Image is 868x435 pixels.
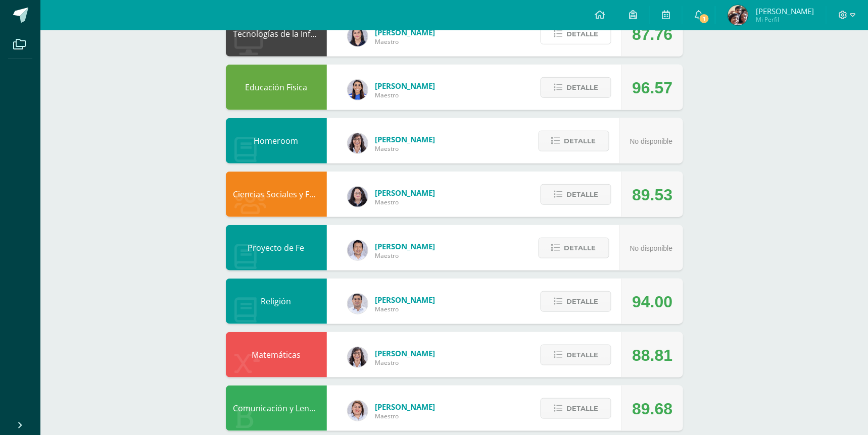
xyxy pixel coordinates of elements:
div: Tecnologías de la Información y Comunicación: Computación [226,11,327,57]
span: Detalle [566,78,598,97]
span: Maestro [375,305,436,313]
button: Detalle [541,398,611,419]
span: [PERSON_NAME] [375,402,436,412]
span: Maestro [375,251,436,260]
span: [PERSON_NAME] [375,348,436,358]
span: [PERSON_NAME] [375,27,436,37]
div: Ciencias Sociales y Formación Ciudadana [226,172,327,217]
span: [PERSON_NAME] [756,6,814,16]
span: [PERSON_NAME] [375,241,436,251]
span: Maestro [375,91,436,99]
span: [PERSON_NAME] [375,81,436,91]
span: Detalle [566,399,598,418]
span: Maestro [375,358,436,367]
div: Religión [226,279,327,324]
div: 89.68 [632,386,672,431]
span: [PERSON_NAME] [375,134,436,144]
span: [PERSON_NAME] [375,188,436,198]
span: Maestro [375,37,436,46]
button: Detalle [541,24,611,44]
span: No disponible [630,137,673,145]
div: Homeroom [226,118,327,164]
img: f270ddb0ea09d79bf84e45c6680ec463.png [348,187,368,207]
div: 94.00 [632,279,672,324]
div: 96.57 [632,65,672,111]
div: Matemáticas [226,332,327,377]
div: 88.81 [632,333,672,378]
span: Maestro [375,144,436,153]
span: Detalle [566,185,598,204]
img: 11d0a4ab3c631824f792e502224ffe6b.png [348,347,368,367]
span: Detalle [566,25,598,43]
img: 11d0a4ab3c631824f792e502224ffe6b.png [348,133,368,153]
span: 1 [699,13,710,24]
img: 2888544038d106339d2fbd494f6dd41f.png [728,5,748,25]
button: Detalle [539,238,609,258]
img: 4582bc727a9698f22778fe954f29208c.png [348,240,368,260]
span: Maestro [375,412,436,420]
div: Proyecto de Fe [226,225,327,270]
div: Educación Física [226,65,327,110]
button: Detalle [541,77,611,98]
div: Comunicación y Lenguaje Idioma Español [226,386,327,431]
span: Detalle [566,346,598,364]
button: Detalle [539,131,609,151]
button: Detalle [541,184,611,205]
span: [PERSON_NAME] [375,295,436,305]
button: Detalle [541,345,611,365]
span: Detalle [564,239,596,257]
img: dbcf09110664cdb6f63fe058abfafc14.png [348,26,368,46]
span: Detalle [564,132,596,150]
span: Detalle [566,292,598,311]
span: No disponible [630,244,673,252]
button: Detalle [541,291,611,312]
div: 89.53 [632,172,672,217]
img: 0eea5a6ff783132be5fd5ba128356f6f.png [348,80,368,100]
img: 15aaa72b904403ebb7ec886ca542c491.png [348,294,368,314]
span: Maestro [375,198,436,206]
img: a4e180d3c88e615cdf9cba2a7be06673.png [348,401,368,421]
div: 87.76 [632,12,672,57]
span: Mi Perfil [756,15,814,24]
